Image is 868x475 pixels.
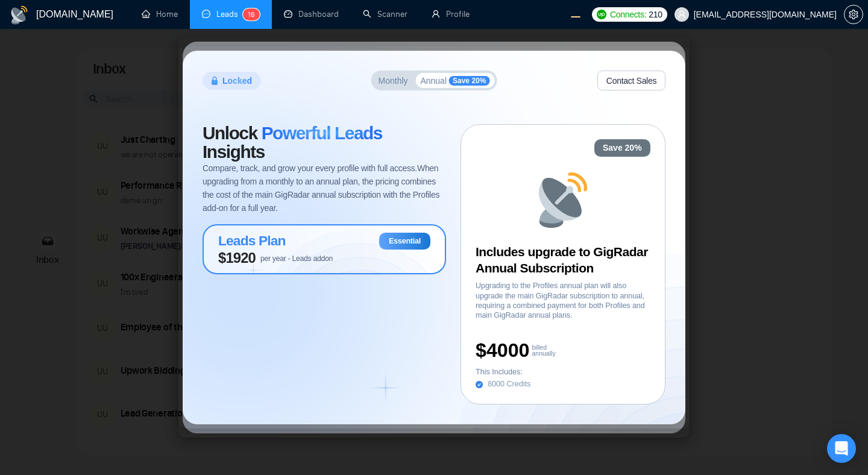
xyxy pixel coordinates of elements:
h3: Includes upgrade to GigRadar Annual Subscription [476,244,650,277]
span: Save 20% [449,76,489,86]
span: 1 [248,10,251,19]
span: Powerful Leads [262,123,382,143]
span: Unlock Insights [203,123,382,162]
span: per year - Leads addon [260,254,333,263]
span: 8000 Credits [488,379,530,389]
span: Leads Plan [218,233,286,248]
span: Upgrading to the Profiles annual plan will also upgrade the main GigRadar subscription to annual,... [476,281,650,321]
span: Monthly [379,77,408,85]
span: billed annually [532,344,558,357]
button: setting [844,5,863,24]
span: 6 [251,10,255,19]
button: AnnualSave 20% [415,73,494,88]
span: $1920 [218,250,256,266]
a: messageLeads16 [202,9,260,19]
sup: 16 [243,8,260,20]
span: Connects: [610,8,646,21]
a: homeHome [142,9,178,19]
span: Locked [222,74,252,87]
span: user [678,10,686,19]
span: Compare, track, and grow your every profile with full access. When upgrading from a monthly to an... [203,162,446,215]
span: This Includes: [476,368,523,377]
a: userProfile [432,9,470,19]
span: setting [844,10,863,19]
span: Essential [389,236,421,246]
div: Open Intercom Messenger [827,434,856,463]
span: $4000 [476,339,530,362]
img: logo [10,5,29,25]
button: Contact Sales [597,71,665,90]
span: Annual [420,77,447,85]
a: searchScanner [363,9,407,19]
a: setting [844,10,863,19]
img: upwork-logo.png [597,10,606,19]
button: Monthly [374,73,413,88]
a: dashboardDashboard [284,9,339,19]
div: Save 20% [594,139,650,157]
span: 210 [649,8,662,21]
